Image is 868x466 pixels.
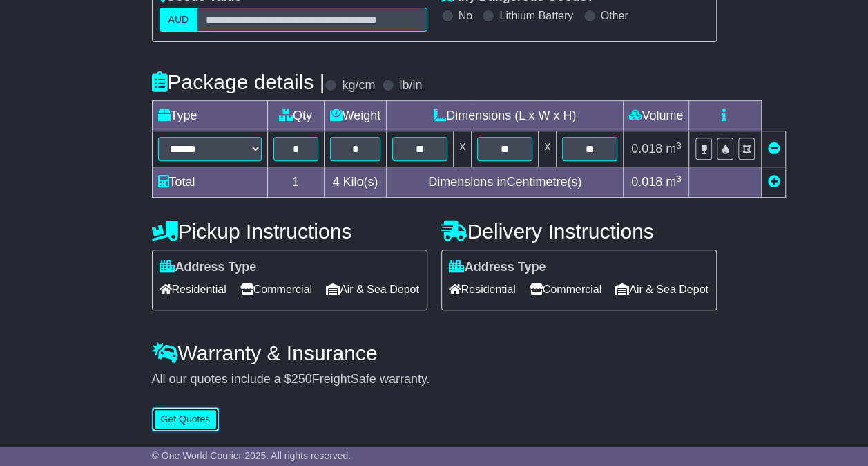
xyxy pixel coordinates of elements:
[387,101,624,131] td: Dimensions (L x W x H)
[342,78,375,93] label: kg/cm
[449,260,546,275] label: Address Type
[615,279,708,300] span: Air & Sea Depot
[240,279,312,300] span: Commercial
[624,101,689,131] td: Volume
[666,175,682,189] span: m
[160,279,226,300] span: Residential
[441,220,717,243] h4: Delivery Instructions
[152,220,427,243] h4: Pickup Instructions
[152,101,267,131] td: Type
[454,131,472,167] td: x
[459,9,472,22] label: No
[399,78,422,93] label: lb/in
[676,140,682,151] sup: 3
[631,175,662,189] span: 0.018
[666,142,682,156] span: m
[152,372,717,387] div: All our quotes include a $ FreightSafe warranty.
[324,101,387,131] td: Weight
[631,142,662,156] span: 0.018
[387,167,624,198] td: Dimensions in Centimetre(s)
[152,342,717,364] h4: Warranty & Insurance
[332,175,339,189] span: 4
[326,279,419,300] span: Air & Sea Depot
[267,167,324,198] td: 1
[767,175,780,189] a: Add new item
[291,372,312,386] span: 250
[499,9,573,22] label: Lithium Battery
[152,407,220,431] button: Get Quotes
[160,260,257,275] label: Address Type
[324,167,387,198] td: Kilo(s)
[267,101,324,131] td: Qty
[152,450,351,461] span: © One World Courier 2025. All rights reserved.
[676,174,682,184] sup: 3
[152,167,267,198] td: Total
[530,279,601,300] span: Commercial
[767,142,780,156] a: Remove this item
[152,71,325,93] h4: Package details |
[449,279,516,300] span: Residential
[539,131,557,167] td: x
[160,8,198,32] label: AUD
[601,9,628,22] label: Other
